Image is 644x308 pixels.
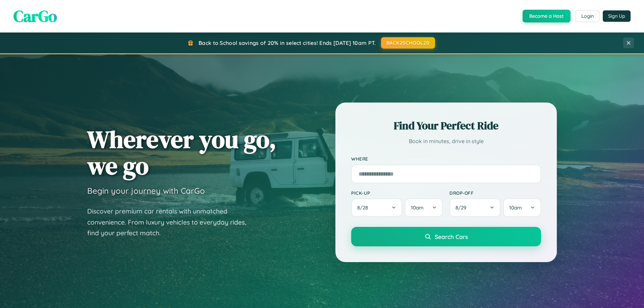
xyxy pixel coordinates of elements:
button: Login [576,10,599,22]
h1: Wherever you go, we go [87,126,276,179]
span: 8 / 28 [357,204,371,211]
label: Drop-off [449,190,541,196]
label: Where [351,156,541,162]
span: 10am [509,204,522,211]
button: 8/29 [449,198,500,217]
button: 8/28 [351,198,402,217]
span: Back to School savings of 20% in select cities! Ends [DATE] 10am PT. [199,40,376,46]
button: Become a Host [523,10,571,22]
span: 8 / 29 [455,204,470,211]
h2: Find Your Perfect Ride [351,118,541,133]
button: 10am [503,198,541,217]
p: Book in minutes, drive in style [351,136,541,146]
button: 10am [405,198,443,217]
span: CarGo [13,5,57,27]
p: Discover premium car rentals with unmatched convenience. From luxury vehicles to everyday rides, ... [87,206,255,239]
h3: Begin your journey with CarGo [87,186,205,196]
label: Pick-up [351,190,443,196]
button: Sign Up [603,10,631,22]
button: BACK2SCHOOL20 [381,37,435,49]
button: Search Cars [351,227,541,246]
span: Search Cars [435,233,468,240]
span: 10am [411,204,424,211]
